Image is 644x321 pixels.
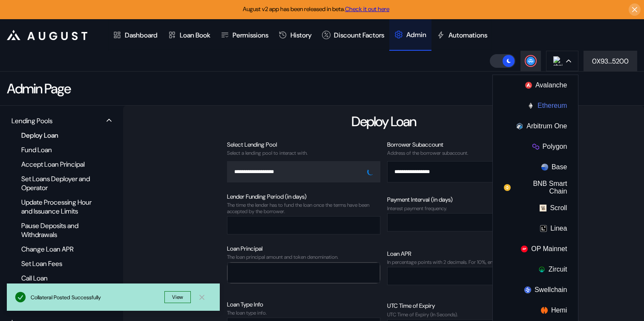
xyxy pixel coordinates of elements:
[17,272,100,284] div: Call Loan
[538,266,545,273] img: chain logo
[546,51,578,71] button: chain logo
[493,95,578,116] button: Ethereum
[180,31,210,40] div: Loan Book
[108,19,163,51] a: Dashboard
[273,19,317,51] a: History
[493,177,578,198] button: BNB Smart Chain
[11,116,52,125] div: Lending Pools
[592,57,629,66] div: 0X93...5200
[527,102,534,109] img: chain logo
[233,31,268,40] div: Permissions
[227,310,380,316] div: The loan type info.
[163,19,216,51] a: Loan Book
[504,184,511,191] img: chain logo
[387,259,540,265] div: In percentage points with 2 decimals. For 10%, enter 10.00.
[17,173,100,194] div: Set Loans Deployer and Operator
[389,19,431,51] a: Admin
[227,141,380,148] div: Select Lending Pool
[493,239,578,259] button: OP Mainnet
[17,144,100,156] div: Fund Loan
[387,150,540,156] div: Address of the borrower subaccount.
[387,312,540,318] div: UTC Time of Expiry (In Seconds).
[493,259,578,280] button: Zircuit
[406,30,426,39] div: Admin
[516,123,523,130] img: chain logo
[31,294,164,301] div: Collateral Posted Successfully
[493,198,578,218] button: Scroll
[431,19,492,51] a: Automations
[541,164,548,171] img: chain logo
[227,245,380,252] div: Loan Principal
[227,301,380,308] div: Loan Type Info
[540,205,546,211] img: chain logo
[387,196,540,203] div: Payment Interval (in days)
[216,19,273,51] a: Permissions
[493,157,578,177] button: Base
[493,75,578,95] button: Avalanche
[227,202,380,214] div: The time the lender has to fund the loan once the terms have been accepted by the borrower.
[387,250,540,257] div: Loan APR
[493,218,578,239] button: Linea
[17,130,100,141] div: Deploy Loan
[525,82,532,89] img: chain logo
[164,291,191,303] button: View
[345,5,389,13] a: Check it out here
[334,31,384,40] div: Discount Factors
[227,161,380,182] button: Open menu
[227,254,380,260] div: The loan principal amount and token denomination.
[540,225,547,232] img: chain logo
[17,243,100,255] div: Change Loan APR
[7,80,70,98] div: Admin Page
[17,220,100,240] div: Pause Deposits and Withdrawals
[493,280,578,300] button: Swellchain
[227,193,380,200] div: Lender Funding Period (in days)
[387,302,540,309] div: UTC Time of Expiry
[387,161,540,182] button: Open menu
[448,31,487,40] div: Automations
[243,5,389,13] span: August v2 app has been released in beta.
[17,258,100,269] div: Set Loan Fees
[351,113,416,130] div: Deploy Loan
[493,136,578,157] button: Polygon
[493,116,578,136] button: Arbitrum One
[524,286,531,293] img: chain logo
[584,51,637,71] button: 0X93...5200
[367,168,374,175] img: pending
[553,56,563,66] img: chain logo
[521,246,528,252] img: chain logo
[227,150,380,156] div: Select a lending pool to interact with.
[387,205,540,211] div: Interest payment frequency.
[17,197,100,217] div: Update Processing Hour and Issuance Limits
[387,141,540,148] div: Borrower Subaccount
[290,31,312,40] div: History
[125,31,158,40] div: Dashboard
[17,159,100,170] div: Accept Loan Principal
[493,300,578,321] button: Hemi
[541,307,548,314] img: chain logo
[532,143,539,150] img: chain logo
[317,19,389,51] a: Discount Factors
